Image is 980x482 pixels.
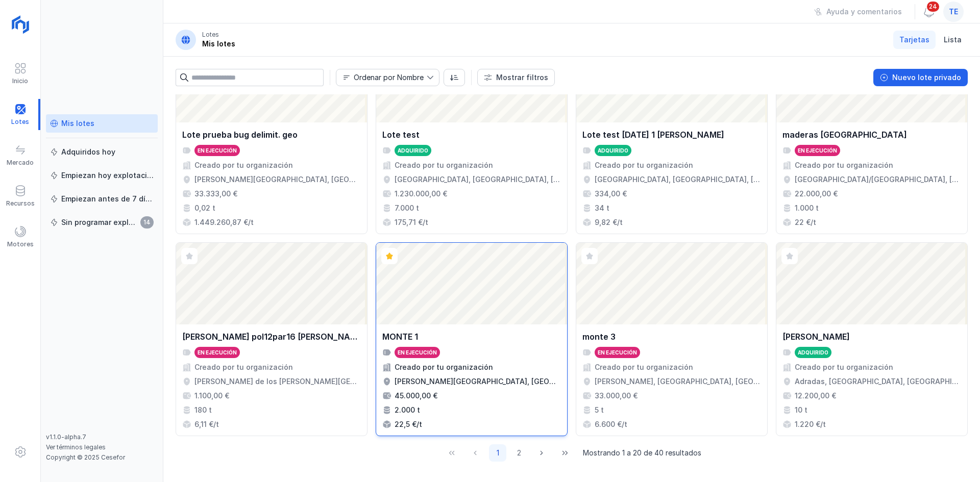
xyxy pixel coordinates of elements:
[782,331,850,343] div: [PERSON_NAME]
[395,203,419,213] div: 7.000 t
[576,40,768,234] a: Lote test [DATE] 1 [PERSON_NAME]AdquiridoCreado por tu organización[GEOGRAPHIC_DATA], [GEOGRAPHIC...
[595,405,604,415] div: 5 t
[595,391,638,401] div: 33.000,00 €
[336,69,427,86] span: Nombre
[892,72,961,83] div: Nuevo lote privado
[395,376,561,387] div: [PERSON_NAME][GEOGRAPHIC_DATA], [GEOGRAPHIC_DATA], [GEOGRAPHIC_DATA]
[61,118,94,129] div: Mis lotes
[194,217,254,227] div: 1.449.260,87 €/t
[776,40,968,234] a: maderas [GEOGRAPHIC_DATA]En ejecuciónCreado por tu organización[GEOGRAPHIC_DATA]/[GEOGRAPHIC_DATA...
[795,189,838,199] div: 22.000,00 €
[489,444,506,462] button: Page 1
[496,72,548,83] div: Mostrar filtros
[598,349,637,356] div: En ejecución
[194,405,212,415] div: 180 t
[61,170,154,181] div: Empiezan hoy explotación
[595,362,693,372] div: Creado por tu organización
[398,349,437,356] div: En ejecución
[194,189,237,199] div: 33.333,00 €
[46,190,158,208] a: Empiezan antes de 7 días
[899,35,929,45] span: Tarjetas
[795,362,893,372] div: Creado por tu organización
[795,405,807,415] div: 10 t
[382,129,420,141] div: Lote test
[893,31,936,49] a: Tarjetas
[194,391,229,401] div: 1.100,00 €
[61,194,154,204] div: Empiezan antes de 7 días
[46,453,158,462] div: Copyright © 2025 Cesefor
[807,3,909,20] button: Ayuda y comentarios
[582,129,724,141] div: Lote test [DATE] 1 [PERSON_NAME]
[46,213,158,232] a: Sin programar explotación14
[798,349,828,356] div: Adquirido
[795,160,893,170] div: Creado por tu organización
[194,376,361,387] div: [PERSON_NAME] de los [PERSON_NAME][GEOGRAPHIC_DATA], [GEOGRAPHIC_DATA], [GEOGRAPHIC_DATA]
[376,242,568,436] a: MONTE 1En ejecuciónCreado por tu organización[PERSON_NAME][GEOGRAPHIC_DATA], [GEOGRAPHIC_DATA], [...
[61,147,115,157] div: Adquiridos hoy
[595,376,761,387] div: [PERSON_NAME], [GEOGRAPHIC_DATA], [GEOGRAPHIC_DATA], [GEOGRAPHIC_DATA]
[826,7,902,17] div: Ayuda y comentarios
[7,159,34,167] div: Mercado
[140,216,154,229] span: 14
[938,31,968,49] a: Lista
[776,242,968,436] a: [PERSON_NAME]AdquiridoCreado por tu organizaciónAdradas, [GEOGRAPHIC_DATA], [GEOGRAPHIC_DATA], [G...
[194,174,361,185] div: [PERSON_NAME][GEOGRAPHIC_DATA], [GEOGRAPHIC_DATA], [GEOGRAPHIC_DATA]
[46,166,158,185] a: Empiezan hoy explotación
[795,391,836,401] div: 12.200,00 €
[595,203,609,213] div: 34 t
[576,242,768,436] a: monte 3En ejecuciónCreado por tu organización[PERSON_NAME], [GEOGRAPHIC_DATA], [GEOGRAPHIC_DATA],...
[795,376,961,387] div: Adradas, [GEOGRAPHIC_DATA], [GEOGRAPHIC_DATA], [GEOGRAPHIC_DATA]
[582,331,616,343] div: monte 3
[202,31,219,39] div: Lotes
[595,174,761,185] div: [GEOGRAPHIC_DATA], [GEOGRAPHIC_DATA], [GEOGRAPHIC_DATA], [GEOGRAPHIC_DATA]
[7,240,34,248] div: Motores
[782,129,907,141] div: maderas [GEOGRAPHIC_DATA]
[194,160,293,170] div: Creado por tu organización
[477,69,555,86] button: Mostrar filtros
[176,40,367,234] a: Lote prueba bug delimit. geoEn ejecuciónCreado por tu organización[PERSON_NAME][GEOGRAPHIC_DATA],...
[198,147,237,154] div: En ejecución
[46,443,106,451] a: Ver términos legales
[354,74,424,81] div: Ordenar por Nombre
[395,160,493,170] div: Creado por tu organización
[395,362,493,372] div: Creado por tu organización
[395,189,447,199] div: 1.230.000,00 €
[46,143,158,161] a: Adquiridos hoy
[395,405,420,415] div: 2.000 t
[198,349,237,356] div: En ejecución
[595,419,627,429] div: 6.600 €/t
[46,114,158,133] a: Mis lotes
[376,40,568,234] a: Lote testAdquiridoCreado por tu organización[GEOGRAPHIC_DATA], [GEOGRAPHIC_DATA], [GEOGRAPHIC_DAT...
[395,419,422,429] div: 22,5 €/t
[926,1,940,13] span: 24
[873,69,968,86] button: Nuevo lote privado
[202,39,235,49] div: Mis lotes
[595,160,693,170] div: Creado por tu organización
[382,331,418,343] div: MONTE 1
[182,129,298,141] div: Lote prueba bug delimit. geo
[595,217,623,227] div: 9,82 €/t
[510,444,528,462] button: Page 2
[795,174,961,185] div: [GEOGRAPHIC_DATA]/[GEOGRAPHIC_DATA], [GEOGRAPHIC_DATA], [GEOGRAPHIC_DATA], [GEOGRAPHIC_DATA][PERS...
[61,217,137,227] div: Sin programar explotación
[944,35,962,45] span: Lista
[795,203,819,213] div: 1.000 t
[176,242,367,436] a: [PERSON_NAME] pol12par16 [PERSON_NAME]En ejecuciónCreado por tu organización[PERSON_NAME] de los ...
[194,419,219,429] div: 6,11 €/t
[12,77,28,85] div: Inicio
[795,419,826,429] div: 1.220 €/t
[8,12,33,37] img: logoRight.svg
[194,362,293,372] div: Creado por tu organización
[598,147,628,154] div: Adquirido
[182,331,361,343] div: [PERSON_NAME] pol12par16 [PERSON_NAME]
[6,199,35,208] div: Recursos
[583,448,701,458] span: Mostrando 1 a 20 de 40 resultados
[795,217,816,227] div: 22 €/t
[46,433,158,441] div: v1.1.0-alpha.7
[395,391,437,401] div: 45.000,00 €
[949,7,958,17] span: te
[395,174,561,185] div: [GEOGRAPHIC_DATA], [GEOGRAPHIC_DATA], [GEOGRAPHIC_DATA], [GEOGRAPHIC_DATA], [GEOGRAPHIC_DATA]
[532,444,551,462] button: Next Page
[555,444,575,462] button: Last Page
[595,189,627,199] div: 334,00 €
